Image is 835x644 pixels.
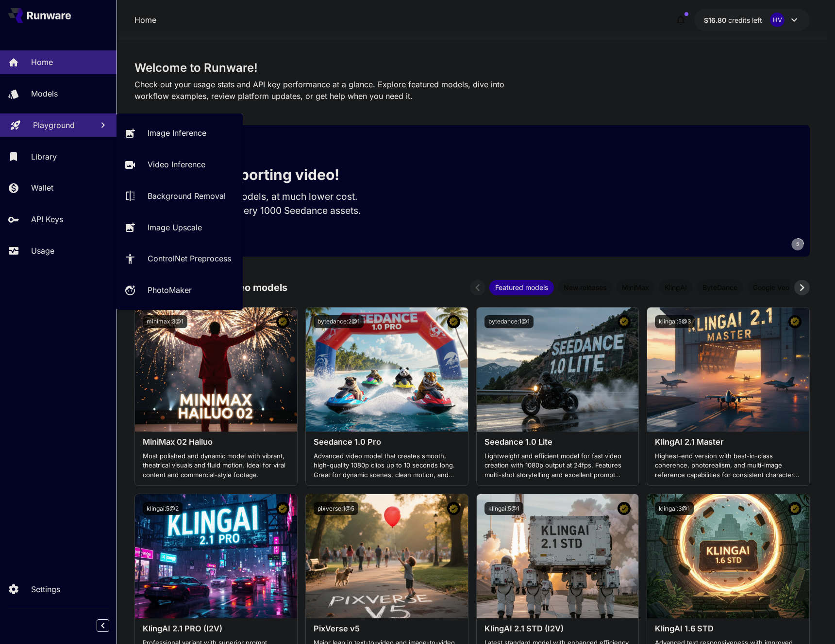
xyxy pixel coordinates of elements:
[314,437,460,447] h3: Seedance 1.0 Pro
[117,153,243,177] a: Video Inference
[477,307,639,432] img: alt
[31,182,53,193] p: Wallet
[134,61,810,75] h3: Welcome to Runware!
[484,451,631,480] p: Lightweight and efficient model for fast video creation with 1080p output at 24fps. Features mult...
[484,624,631,633] h3: KlingAI 2.1 STD (I2V)
[135,494,297,618] img: alt
[143,502,183,515] button: klingai:5@2
[618,315,631,328] button: Certified Model – Vetted for best performance and includes a commercial license.
[148,190,226,202] p: Background Removal
[31,213,63,225] p: API Keys
[647,494,809,618] img: alt
[697,282,743,292] span: ByteDance
[143,624,289,633] h3: KlingAI 2.1 PRO (I2V)
[31,88,58,99] p: Models
[143,437,289,447] h3: MiniMax 02 Hailuo
[150,190,376,204] p: Run the best video models, at much lower cost.
[484,315,534,328] button: bytedance:1@1
[143,315,187,328] button: minimax:3@1
[314,624,460,633] h3: PixVerse v5
[117,184,243,208] a: Background Removal
[616,282,655,292] span: MiniMax
[655,315,695,328] button: klingai:5@3
[477,494,639,618] img: alt
[104,617,117,634] div: Collapse sidebar
[489,282,554,292] span: Featured models
[276,502,289,515] button: Certified Model – Vetted for best performance and includes a commercial license.
[276,315,289,328] button: Certified Model – Vetted for best performance and includes a commercial license.
[314,315,364,328] button: bytedance:2@1
[655,437,802,447] h3: KlingAI 2.1 Master
[143,451,289,480] p: Most polished and dynamic model with vibrant, theatrical visuals and fluid motion. Ideal for vira...
[306,307,468,432] img: alt
[31,56,53,68] p: Home
[558,282,612,292] span: New releases
[148,284,192,296] p: PhotoMaker
[134,14,156,26] p: Home
[314,451,460,480] p: Advanced video model that creates smooth, high-quality 1080p clips up to 10 seconds long. Great f...
[134,14,156,26] nav: breadcrumb
[150,204,376,218] p: Save up to $50 for every 1000 Seedance assets.
[655,624,802,633] h3: KlingAI 1.6 STD
[788,502,802,515] button: Certified Model – Vetted for best performance and includes a commercial license.
[747,282,795,292] span: Google Veo
[655,451,802,480] p: Highest-end version with best-in-class coherence, photorealism, and multi-image reference capabil...
[314,502,358,515] button: pixverse:1@5
[31,245,54,257] p: Usage
[117,278,243,302] a: PhotoMaker
[117,247,243,271] a: ControlNet Preprocess
[447,502,460,515] button: Certified Model – Vetted for best performance and includes a commercial license.
[148,127,206,139] p: Image Inference
[117,215,243,239] a: Image Upscale
[135,307,297,432] img: alt
[97,619,109,632] button: Collapse sidebar
[655,502,694,515] button: klingai:3@1
[447,315,460,328] button: Certified Model – Vetted for best performance and includes a commercial license.
[148,222,202,233] p: Image Upscale
[117,121,243,145] a: Image Inference
[148,159,205,170] p: Video Inference
[306,494,468,618] img: alt
[31,583,60,595] p: Settings
[484,502,523,515] button: klingai:5@1
[659,282,693,292] span: KlingAI
[647,307,809,432] img: alt
[618,502,631,515] button: Certified Model – Vetted for best performance and includes a commercial license.
[177,164,339,186] p: Now supporting video!
[134,80,504,101] span: Check out your usage stats and API key performance at a glance. Explore featured models, dive int...
[148,253,231,264] p: ControlNet Preprocess
[788,315,802,328] button: Certified Model – Vetted for best performance and includes a commercial license.
[796,241,799,248] span: 5
[33,119,75,131] p: Playground
[484,437,631,447] h3: Seedance 1.0 Lite
[31,151,57,162] p: Library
